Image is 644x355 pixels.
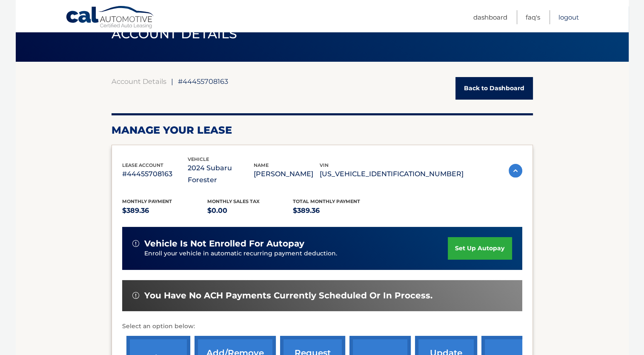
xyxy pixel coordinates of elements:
p: 2024 Subaru Forester [188,162,254,186]
span: You have no ACH payments currently scheduled or in process. [144,290,432,301]
p: [PERSON_NAME] [254,168,320,180]
span: Monthly Payment [122,198,172,204]
span: ACCOUNT DETAILS [112,26,238,42]
span: | [171,77,173,86]
p: Select an option below: [122,321,522,332]
p: $389.36 [122,205,208,217]
p: $0.00 [207,205,293,217]
img: accordion-active.svg [509,164,522,177]
p: $389.36 [293,205,378,217]
img: alert-white.svg [132,292,139,299]
a: Logout [558,10,579,24]
h2: Manage Your Lease [112,124,533,137]
a: Cal Automotive [66,6,155,30]
a: set up autopay [448,237,512,260]
a: FAQ's [526,10,540,24]
span: #44455708163 [178,77,228,86]
span: vehicle [188,156,209,162]
span: Total Monthly Payment [293,198,360,204]
span: vehicle is not enrolled for autopay [144,238,304,249]
a: Back to Dashboard [455,77,533,100]
a: Account Details [112,77,166,86]
span: lease account [122,162,163,168]
p: #44455708163 [122,168,188,180]
span: vin [320,162,329,168]
p: Enroll your vehicle in automatic recurring payment deduction. [144,249,448,258]
p: [US_VEHICLE_IDENTIFICATION_NUMBER] [320,168,464,180]
span: name [254,162,269,168]
img: alert-white.svg [132,240,139,247]
a: Dashboard [473,10,507,24]
span: Monthly sales Tax [207,198,260,204]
